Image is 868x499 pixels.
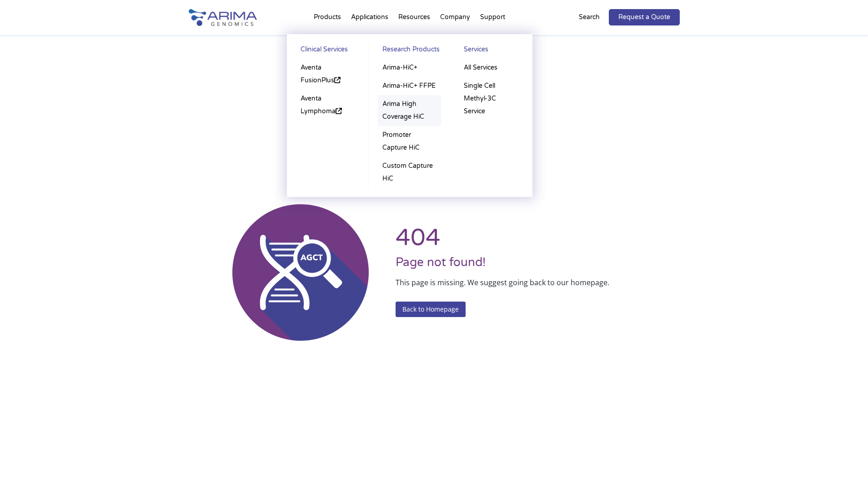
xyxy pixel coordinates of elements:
p: Search [579,11,600,23]
a: Aventa Lymphoma [296,90,360,121]
a: Promoter Capture HiC [378,126,441,157]
a: All Services [459,59,523,77]
a: Aventa FusionPlus [296,59,360,90]
a: Arima High Coverage HiC [378,95,441,126]
h1: 404 [396,227,679,255]
a: Services [459,43,523,59]
a: Arima-HiC+ [378,59,441,77]
a: Request a Quote [609,9,680,25]
a: Single Cell Methyl-3C Service [459,77,523,121]
a: Back to Homepage [396,302,466,317]
a: Arima-HiC+ FFPE [378,77,441,95]
img: Arima-Genomics-logo [189,9,257,26]
h3: Page not found! [396,255,679,277]
a: Custom Capture HiC [378,157,441,188]
a: Research Products [378,43,441,59]
iframe: Chat Widget [823,455,868,499]
p: This page is missing. We suggest going back to our homepage. [396,277,679,288]
a: Clinical Services [296,43,360,59]
img: 404 Error [232,204,369,341]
